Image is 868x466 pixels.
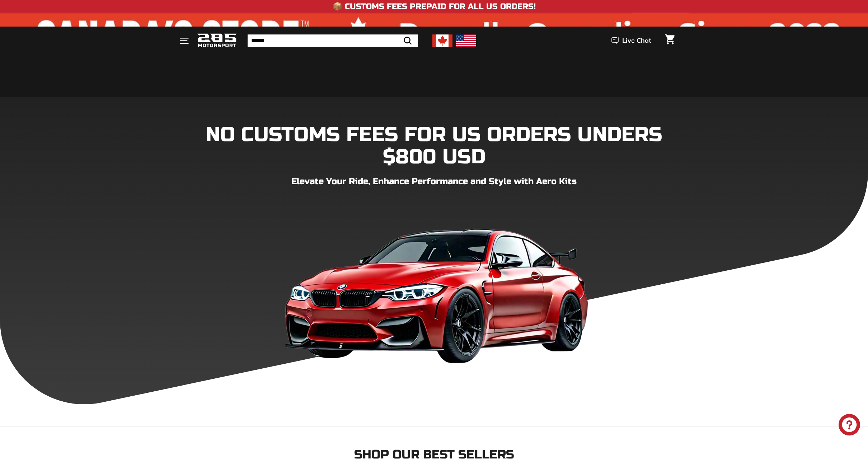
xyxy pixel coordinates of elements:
[179,448,689,461] h2: Shop our Best Sellers
[602,32,661,50] button: Live Chat
[661,28,679,53] a: Cart
[836,414,862,437] inbox-online-store-chat: Shopify online store chat
[248,34,418,47] input: Search
[179,175,689,188] p: Elevate Your Ride, Enhance Performance and Style with Aero Kits
[333,2,536,11] h4: 📦 Customs Fees Prepaid for All US Orders!
[622,36,651,45] span: Live Chat
[197,32,237,49] img: Logo_285_Motorsport_areodynamics_components
[179,124,689,168] h1: NO CUSTOMS FEES FOR US ORDERS UNDERS $800 USD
